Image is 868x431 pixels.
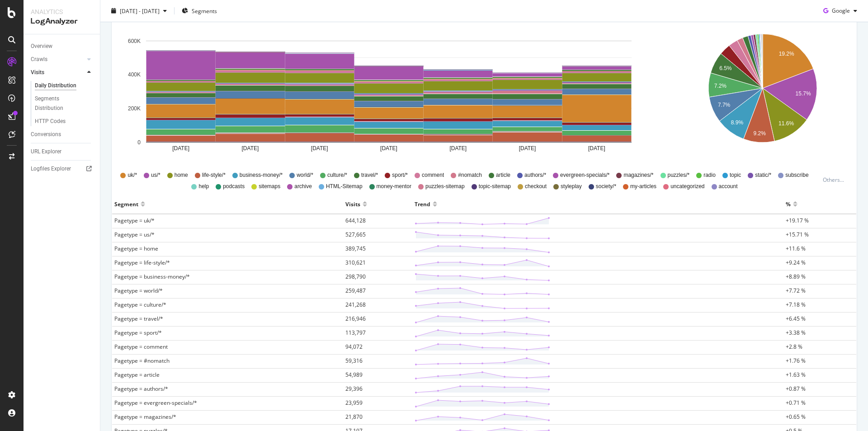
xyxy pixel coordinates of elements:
text: 19.2% [778,51,794,57]
div: Visits [31,68,44,77]
text: 400K [128,72,141,78]
span: 94,072 [345,343,363,350]
span: 23,959 [345,399,363,407]
span: topic-sitemap [479,183,511,190]
text: [DATE] [311,145,328,152]
span: Pagetype = comment [114,343,168,350]
span: 59,316 [345,357,363,365]
span: +2.8 % [786,343,802,350]
span: +3.38 % [786,329,806,336]
div: Segment [114,197,138,211]
span: 644,128 [345,217,366,224]
span: account [719,183,738,190]
span: uncategorized [670,183,704,190]
span: Pagetype = evergreen-specials/* [114,399,197,407]
span: +0.65 % [786,413,806,421]
span: Pagetype = article [114,371,160,379]
span: HTML-Sitemap [326,183,363,190]
text: [DATE] [588,145,605,152]
span: magazines/* [623,171,653,179]
span: 113,797 [345,329,366,336]
span: 259,487 [345,287,366,294]
span: 389,745 [345,245,366,252]
span: Pagetype = magazines/* [114,413,176,421]
span: +1.76 % [786,357,806,365]
span: 29,396 [345,385,363,393]
a: HTTP Codes [35,117,94,126]
span: Pagetype = culture/* [114,301,166,308]
span: puzzles/* [668,171,690,179]
span: [DATE] - [DATE] [120,7,160,14]
span: evergreen-specials/* [560,171,609,179]
a: Segments Distribution [35,94,94,113]
span: topic [730,171,741,179]
span: money-mentor [377,183,411,190]
span: +0.87 % [786,385,806,393]
span: #nomatch [458,171,482,179]
span: sport/* [392,171,408,179]
span: +15.71 % [786,231,809,238]
div: Visits [345,197,360,211]
div: Logfiles Explorer [31,164,71,174]
div: Daily Distribution [35,81,76,90]
span: archive [294,183,312,190]
svg: A chart. [677,27,848,163]
div: Conversions [31,130,61,139]
a: Overview [31,42,94,51]
text: 7.7% [717,102,730,109]
span: +1.63 % [786,371,806,379]
span: Pagetype = business-money/* [114,273,190,280]
span: podcasts [223,183,245,190]
text: 15.7% [795,90,811,97]
span: 527,665 [345,231,366,238]
span: Pagetype = us/* [114,231,155,238]
button: Segments [178,4,221,18]
text: 8.9% [731,120,743,126]
span: 310,621 [345,259,366,266]
span: life-style/* [202,171,226,179]
span: 21,870 [345,413,363,421]
span: help [198,183,209,190]
span: +8.89 % [786,273,806,280]
span: my-articles [630,183,656,190]
span: 54,989 [345,371,363,379]
span: Google [832,7,850,14]
span: society/* [596,183,616,190]
span: Pagetype = travel/* [114,315,163,322]
a: Daily Distribution [35,81,94,90]
div: URL Explorer [31,147,61,156]
a: Crawls [31,55,85,64]
span: +19.17 % [786,217,809,224]
span: +0.71 % [786,399,806,407]
svg: A chart. [119,27,658,163]
div: Crawls [31,55,47,64]
text: 11.6% [778,120,794,127]
span: home [175,171,188,179]
span: culture/* [327,171,347,179]
span: travel/* [361,171,378,179]
button: [DATE] - [DATE] [108,4,170,18]
a: Logfiles Explorer [31,164,94,174]
text: 6.5% [719,66,732,72]
span: 241,268 [345,301,366,308]
span: Pagetype = #nomatch [114,357,170,365]
text: 600K [128,38,141,44]
iframe: Intercom live chat [837,400,859,422]
span: business-money/* [240,171,283,179]
span: Pagetype = uk/* [114,217,155,224]
text: [DATE] [242,145,259,152]
span: Pagetype = sport/* [114,329,162,336]
span: Pagetype = world/* [114,287,163,294]
span: +11.6 % [786,245,806,252]
span: styleplay [561,183,582,190]
span: +7.18 % [786,301,806,308]
div: HTTP Codes [35,117,66,126]
span: +7.72 % [786,287,806,294]
span: Pagetype = authors/* [114,385,168,393]
span: radio [703,171,716,179]
a: Conversions [31,130,94,139]
text: 200K [128,105,141,112]
span: Pagetype = life-style/* [114,259,170,266]
span: subscribe [785,171,808,179]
